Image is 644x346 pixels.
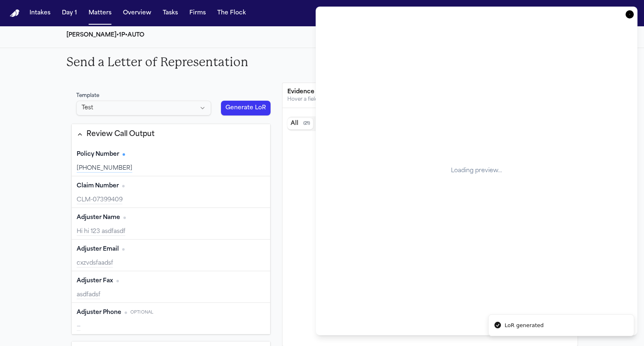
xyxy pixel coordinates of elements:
span: Claim Number [77,182,119,190]
div: Policy Number (required) [72,145,271,176]
span: Adjuster Name [77,214,120,222]
button: Related documents [313,118,353,129]
button: The Flock [214,6,249,21]
button: Review Details [312,28,374,43]
button: All documents [287,118,313,129]
span: No citation [125,311,127,314]
button: Matters [85,6,115,21]
span: No citation [122,185,125,187]
a: Home [10,9,20,17]
button: Generate LoR [221,101,271,115]
div: cxzvdsfaadsf [77,259,266,268]
div: Adjuster Phone (optional) [72,303,271,334]
div: Adjuster Email (required) [72,240,271,271]
div: asdfadsf [77,291,266,299]
div: LoR generated [505,321,544,330]
div: CLM-07399409 [77,196,266,204]
span: Policy Number [77,150,119,159]
span: Has citation [123,153,125,156]
div: Hover a field on the left to jump here [287,96,572,103]
button: Overview [120,6,155,21]
span: — [77,323,81,330]
button: Intakes [26,6,54,21]
button: Review Call Output [72,124,271,145]
button: Tasks [159,6,181,21]
div: Loading preview… [326,17,628,325]
button: Select LoR template [76,101,211,115]
span: Adjuster Phone [77,309,121,317]
div: Claim Number (required) [72,176,271,208]
div: Adjuster Name (required) [72,208,271,240]
h2: Send a Letter of Representation [66,55,248,69]
div: Template [76,92,211,99]
div: Hi hi 123 asdfasdf [77,228,266,236]
span: No citation [122,248,125,251]
button: Day 1 [59,6,80,21]
div: Document browser [287,113,572,175]
span: Adjuster Fax [77,277,113,285]
span: Adjuster Email [77,245,119,254]
div: Evidence & Documents [287,88,572,96]
div: Review Call Output [86,129,155,140]
span: ( 21 ) [303,121,310,127]
div: Adjuster Fax (required) [72,271,271,303]
span: Optional [130,309,154,316]
div: [PHONE_NUMBER] [77,164,266,173]
div: [PERSON_NAME] • 1P • AUTO [66,31,144,39]
img: Finch Logo [10,9,20,17]
span: No citation [123,217,126,219]
button: Firms [186,6,209,21]
span: No citation [116,280,119,282]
